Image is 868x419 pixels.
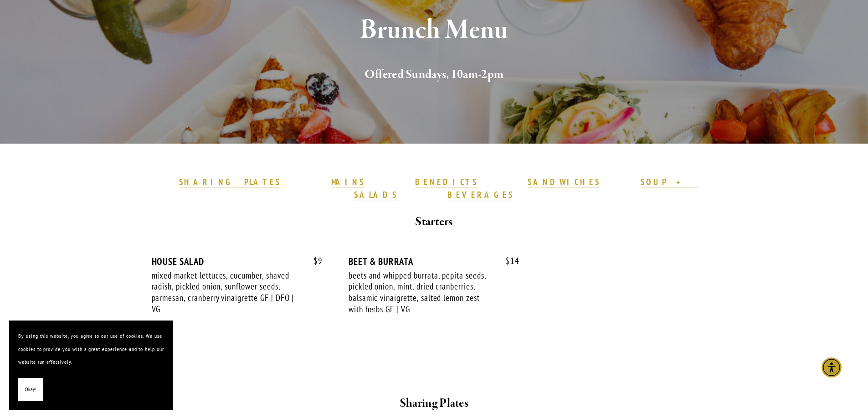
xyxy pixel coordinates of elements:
span: Okay! [25,383,36,396]
h2: Offered Sundays, 10am-2pm [169,65,700,84]
span: 14 [497,256,519,266]
a: BENEDICTS [415,176,478,188]
strong: MAINS [331,176,365,187]
strong: Sharing Plates [400,395,468,411]
p: By using this website, you agree to our use of cookies. We use cookies to provide you with a grea... [18,330,164,369]
h1: Brunch Menu [169,16,700,45]
strong: BEVERAGES [447,189,514,200]
a: BEVERAGES [447,189,514,201]
div: BEET & BURRATA [349,256,519,267]
a: SOUP + SALADS [354,176,699,201]
span: 9 [304,256,323,266]
a: SHARING PLATES [179,176,281,188]
button: Okay! [18,378,43,401]
div: mixed market lettuces, cucumber, shaved radish, pickled onion, sunflower seeds, parmesan, cranber... [152,270,297,315]
strong: SANDWICHES [528,176,601,187]
div: beets and whipped burrata, pepita seeds, pickled onion, mint, dried cranberries, balsamic vinaigr... [349,270,493,315]
a: SANDWICHES [528,176,601,188]
strong: BENEDICTS [415,176,478,187]
div: Accessibility Menu [822,357,842,378]
strong: SHARING PLATES [179,176,281,187]
div: HOUSE SALAD [152,256,323,267]
span: $ [313,255,318,266]
span: $ [506,255,510,266]
section: Cookie banner [9,321,173,410]
strong: Starters [415,214,452,230]
a: MAINS [331,176,365,188]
